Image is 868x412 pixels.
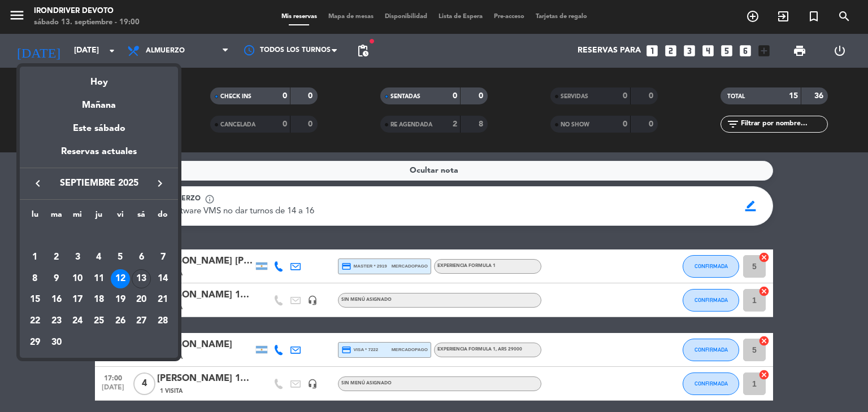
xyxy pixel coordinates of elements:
[89,290,108,309] div: 18
[25,312,45,331] div: 22
[20,144,178,168] div: Reservas actuales
[131,208,153,226] th: sábado
[25,248,45,267] div: 1
[152,208,173,226] th: domingo
[24,310,46,332] td: 22 de septiembre de 2025
[89,269,108,288] div: 11
[47,333,66,352] div: 30
[111,248,130,267] div: 5
[25,290,45,309] div: 15
[111,269,130,288] div: 12
[46,332,67,353] td: 30 de septiembre de 2025
[46,289,67,310] td: 16 de septiembre de 2025
[68,269,87,288] div: 10
[110,310,131,332] td: 26 de septiembre de 2025
[20,67,178,90] div: Hoy
[110,208,131,226] th: viernes
[24,247,46,268] td: 1 de septiembre de 2025
[88,247,110,268] td: 4 de septiembre de 2025
[67,268,88,290] td: 10 de septiembre de 2025
[46,268,67,290] td: 9 de septiembre de 2025
[68,312,87,331] div: 24
[46,208,67,226] th: martes
[25,333,45,352] div: 29
[20,90,178,113] div: Mañana
[89,312,108,331] div: 25
[47,290,66,309] div: 16
[48,176,150,191] span: septiembre 2025
[68,248,87,267] div: 3
[24,332,46,353] td: 29 de septiembre de 2025
[46,247,67,268] td: 2 de septiembre de 2025
[24,289,46,310] td: 15 de septiembre de 2025
[46,310,67,332] td: 23 de septiembre de 2025
[132,290,151,309] div: 20
[111,312,130,331] div: 26
[47,312,66,331] div: 23
[67,208,88,226] th: miércoles
[153,269,172,288] div: 14
[24,268,46,290] td: 8 de septiembre de 2025
[150,176,170,191] button: keyboard_arrow_right
[152,289,173,310] td: 21 de septiembre de 2025
[88,310,110,332] td: 25 de septiembre de 2025
[110,289,131,310] td: 19 de septiembre de 2025
[131,268,153,290] td: 13 de septiembre de 2025
[31,177,45,190] i: keyboard_arrow_left
[20,113,178,144] div: Este sábado
[47,248,66,267] div: 2
[152,310,173,332] td: 28 de septiembre de 2025
[152,247,173,268] td: 7 de septiembre de 2025
[88,289,110,310] td: 18 de septiembre de 2025
[132,248,151,267] div: 6
[132,269,151,288] div: 13
[153,248,172,267] div: 7
[131,247,153,268] td: 6 de septiembre de 2025
[68,290,87,309] div: 17
[110,247,131,268] td: 5 de septiembre de 2025
[24,208,46,226] th: lunes
[28,176,48,191] button: keyboard_arrow_left
[89,248,108,267] div: 4
[88,208,110,226] th: jueves
[110,268,131,290] td: 12 de septiembre de 2025
[153,177,167,190] i: keyboard_arrow_right
[24,225,173,247] td: SEP.
[67,289,88,310] td: 17 de septiembre de 2025
[67,247,88,268] td: 3 de septiembre de 2025
[67,310,88,332] td: 24 de septiembre de 2025
[131,310,153,332] td: 27 de septiembre de 2025
[47,269,66,288] div: 9
[111,290,130,309] div: 19
[132,312,151,331] div: 27
[153,312,172,331] div: 28
[131,289,153,310] td: 20 de septiembre de 2025
[88,268,110,290] td: 11 de septiembre de 2025
[152,268,173,290] td: 14 de septiembre de 2025
[25,269,45,288] div: 8
[153,290,172,309] div: 21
